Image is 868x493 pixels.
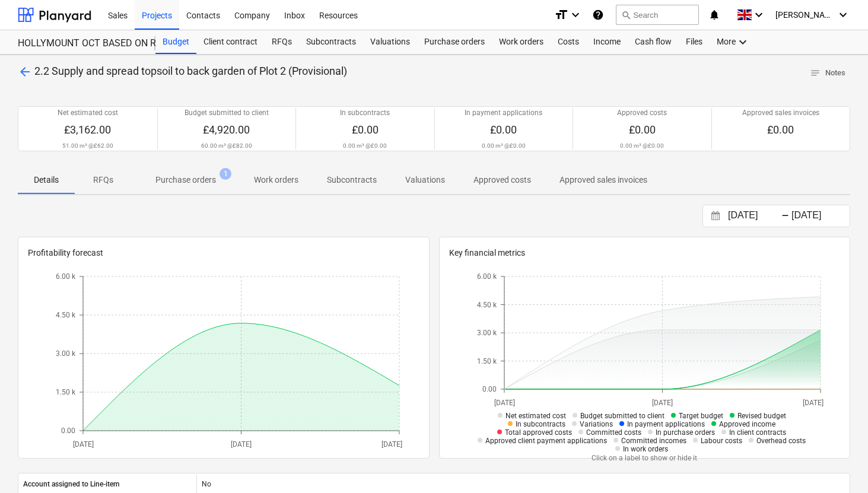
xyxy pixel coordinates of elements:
[485,437,607,445] span: Approved client payment applications
[652,399,673,407] tspan: [DATE]
[568,8,583,22] i: keyboard_arrow_down
[620,142,664,150] p: 0.00 m³ @ £0.00
[477,329,497,338] tspan: 3.00 k
[18,37,141,50] div: HOLLYMOUNT OCT BASED ON REV [DATE]
[64,123,111,136] span: £3,162.00
[621,10,631,20] span: search
[58,108,118,118] p: Net estimated cost
[34,65,347,77] span: 2.2 Supply and spread topsoil to back garden of Plot 2 (Provisional)
[201,142,252,150] p: 60.00 m³ @ £82.00
[482,386,497,394] tspan: 0.00
[559,174,647,186] p: Approved sales invoices
[719,420,775,428] span: Approved income
[465,108,542,118] p: In payment applications
[809,436,868,493] iframe: Chat Widget
[61,427,75,435] tspan: 0.00
[803,399,824,407] tspan: [DATE]
[381,440,402,449] tspan: [DATE]
[32,174,61,186] p: Details
[299,30,363,54] a: Subcontracts
[756,437,806,445] span: Overhead costs
[449,247,841,259] p: Key financial metrics
[477,273,497,281] tspan: 6.00 k
[494,399,514,407] tspan: [DATE]
[775,10,835,20] span: [PERSON_NAME]
[196,30,265,54] a: Client contract
[726,208,786,224] input: Start Date
[679,412,723,420] span: Target budget
[473,174,531,186] p: Approved costs
[705,209,726,223] button: Interact with the calendar and add the check-in date for your trip.
[617,108,667,118] p: Approved costs
[203,123,250,136] span: £4,920.00
[710,30,757,54] div: More
[516,420,565,428] span: In subcontracts
[752,8,766,22] i: keyboard_arrow_down
[580,412,664,420] span: Budget submitted to client
[231,440,252,449] tspan: [DATE]
[28,247,419,259] p: Profitability forecast
[56,389,76,397] tspan: 1.50 k
[469,453,821,463] p: Click on a label to show or hide it
[810,68,821,78] span: notes
[781,212,789,220] div: -
[629,123,656,136] span: £0.00
[265,30,299,54] a: RFQs
[89,174,117,186] p: RFQs
[56,311,76,320] tspan: 4.50 k
[701,437,742,445] span: Labour costs
[23,479,119,489] p: Account assigned to Line-item
[56,350,76,358] tspan: 3.00 k
[363,30,417,54] a: Valuations
[340,108,390,118] p: In subcontracts
[505,428,572,437] span: Total approved costs
[482,142,526,150] p: 0.00 m³ @ £0.00
[586,30,628,54] a: Income
[352,123,379,136] span: £0.00
[623,445,668,453] span: In work orders
[343,142,387,150] p: 0.00 m³ @ £0.00
[492,30,551,54] a: Work orders
[627,420,705,428] span: In payment applications
[185,108,269,118] p: Budget submitted to client
[417,30,492,54] a: Purchase orders
[220,168,231,180] span: 1
[805,64,850,82] button: Notes
[592,8,604,22] i: Knowledge base
[729,428,786,437] span: In client contracts
[616,5,699,25] button: Search
[836,8,850,22] i: keyboard_arrow_down
[789,208,850,224] input: End Date
[18,65,32,79] span: arrow_back
[580,420,613,428] span: Variations
[742,108,819,118] p: Approved sales invoices
[62,142,113,150] p: 51.00 m³ @ £62.00
[155,174,216,186] p: Purchase orders
[477,301,497,309] tspan: 4.50 k
[628,30,679,54] a: Cash flow
[554,8,568,22] i: format_size
[477,357,497,365] tspan: 1.50 k
[327,174,377,186] p: Subcontracts
[656,428,715,437] span: In purchase orders
[490,123,517,136] span: £0.00
[621,437,686,445] span: Committed incomes
[551,30,586,54] a: Costs
[586,428,641,437] span: Committed costs
[254,174,298,186] p: Work orders
[155,30,196,54] a: Budget
[679,30,710,54] a: Files
[505,412,566,420] span: Net estimated cost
